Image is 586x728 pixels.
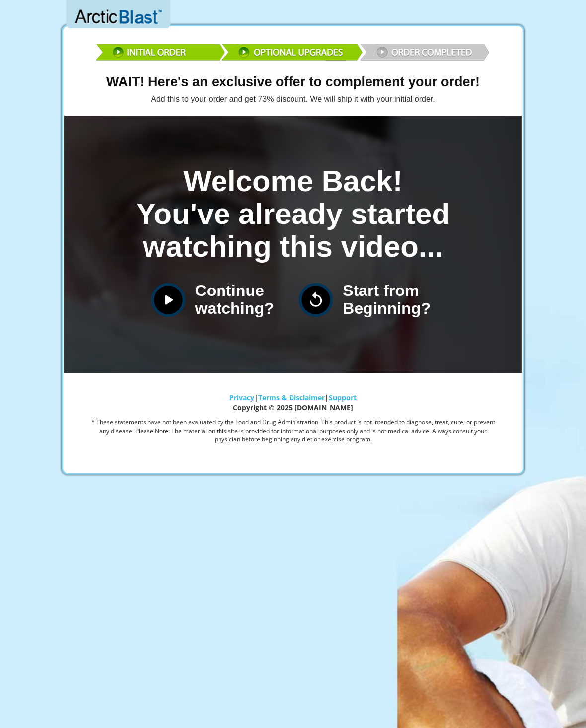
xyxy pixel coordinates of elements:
a: Support [329,393,357,402]
img: footer.png [60,463,526,482]
button: Start fromBeginning? [298,275,435,324]
p: | | Copyright © 2025 [DOMAIN_NAME] [88,393,498,413]
button: Continuewatching? [151,275,288,324]
div: Welcome Back! You've already started watching this video... [136,165,450,263]
h4: Add this to your order and get 73% discount. We will ship it with your initial order. [60,95,526,104]
img: reviewbar.png [94,36,492,65]
div: Continue watching? [195,282,274,317]
h1: WAIT! Here's an exclusive offer to complement your order! [60,75,526,90]
a: Privacy [229,393,254,402]
a: Terms & Disclaimer [258,393,325,402]
div: Start from Beginning? [343,282,431,317]
p: * These statements have not been evaluated by the Food and Drug Administration. This product is n... [88,418,498,443]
